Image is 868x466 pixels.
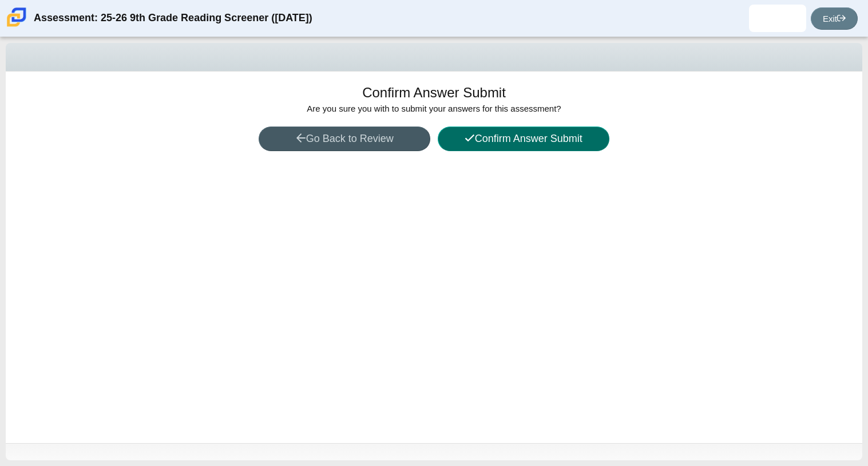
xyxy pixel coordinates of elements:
[307,104,561,113] span: Are you sure you with to submit your answers for this assessment?
[438,127,609,151] button: Confirm Answer Submit
[34,5,312,32] div: Assessment: 25-26 9th Grade Reading Screener ([DATE])
[768,9,787,27] img: adyan.medinaalicea.L6tOwU
[259,127,430,151] button: Go Back to Review
[362,83,506,102] h1: Confirm Answer Submit
[5,21,29,31] a: Carmen School of Science & Technology
[5,5,29,29] img: Carmen School of Science & Technology
[811,7,858,30] a: Exit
